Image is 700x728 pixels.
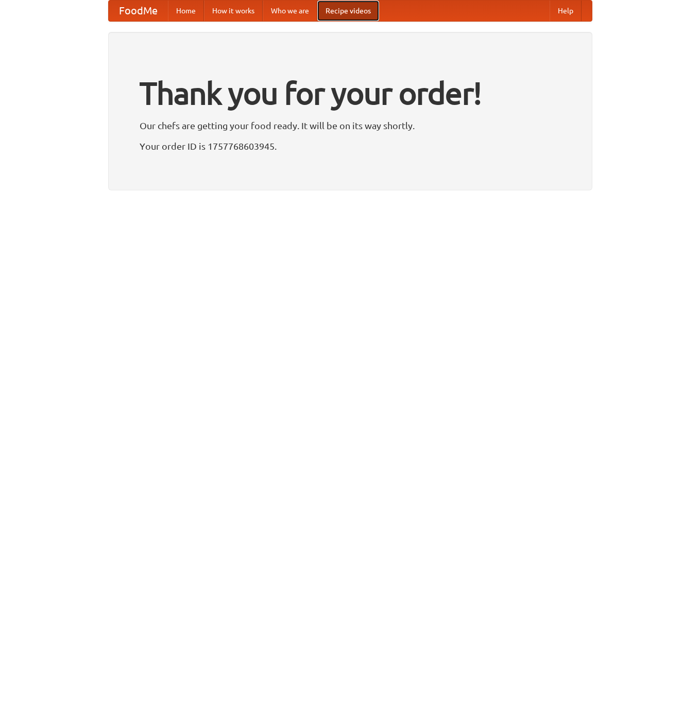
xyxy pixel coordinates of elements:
[140,118,561,133] p: Our chefs are getting your food ready. It will be on its way shortly.
[263,1,317,21] a: Who we are
[140,138,561,154] p: Your order ID is 1757768603945.
[317,1,379,21] a: Recipe videos
[204,1,263,21] a: How it works
[550,1,582,21] a: Help
[109,1,168,21] a: FoodMe
[168,1,204,21] a: Home
[140,68,561,118] h1: Thank you for your order!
